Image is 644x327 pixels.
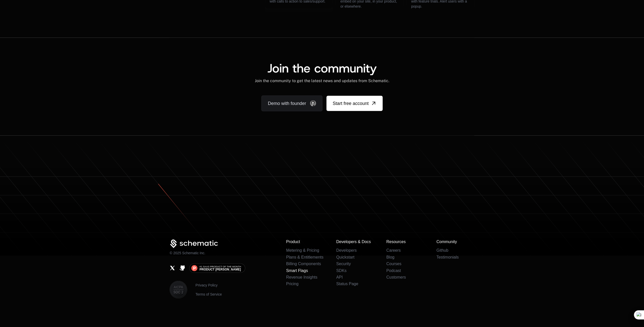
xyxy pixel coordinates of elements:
[255,78,389,83] div: Join the community to get the latest news and updates from Schematic.
[336,255,354,259] a: Quickstart
[436,248,448,252] a: Github
[386,255,394,259] a: Blog
[286,262,321,266] a: Billing Components
[436,255,459,259] a: Testimonials
[199,268,241,271] span: Product [PERSON_NAME]
[336,248,357,252] a: Developers
[326,96,382,111] a: [object Object]
[333,100,368,107] span: Start free account
[170,281,187,299] img: SOC II & Aicapa
[195,283,222,288] a: Privacy Policy
[267,60,377,76] span: Join the community
[286,268,308,273] a: Smart Flags
[286,282,298,286] a: Pricing
[386,262,401,266] a: Courses
[179,265,185,271] a: Github
[386,248,401,252] a: Careers
[386,268,401,273] a: Podcast
[436,240,474,244] h3: Community
[336,262,351,266] a: Security
[336,240,374,244] h3: Developers & Docs
[286,275,317,279] a: Revenue Insights
[336,268,346,273] a: SDKs
[195,292,222,297] a: Terms of Service
[286,255,323,259] a: Plans & Entitlements
[386,275,406,279] a: Customers
[261,96,322,111] a: Demo with founder, ,[object Object]
[310,100,316,106] img: Founder
[336,275,343,279] a: API
[286,248,319,252] a: Metering & Pricing
[286,240,324,244] h3: Product
[199,265,241,268] span: #1 SaaS Product of the Month
[336,282,358,286] a: Status Page
[189,264,245,273] a: #1 SaaS Product of the MonthProduct [PERSON_NAME]
[170,250,205,256] p: © 2025 Schematic Inc.
[386,240,424,244] h3: Resources
[170,265,175,271] a: X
